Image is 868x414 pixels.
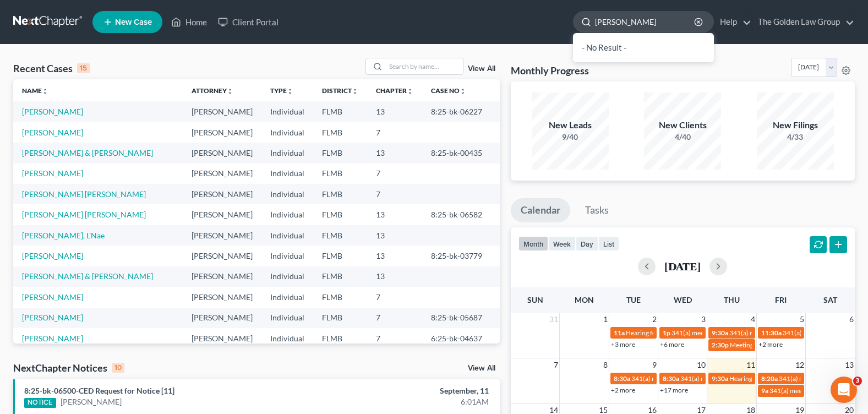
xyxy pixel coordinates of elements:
span: 1 [602,313,609,326]
a: Chapterunfold_more [376,86,413,95]
a: +2 more [611,386,635,394]
a: Help [714,12,751,32]
span: Tue [626,295,641,304]
button: list [598,236,619,251]
td: FLMB [313,184,367,204]
td: [PERSON_NAME] [183,184,261,204]
span: 10 [696,358,707,372]
span: 31 [548,313,559,326]
div: New Filings [757,119,834,132]
a: View All [468,65,495,73]
div: 6:01AM [341,396,489,407]
td: [PERSON_NAME] [183,225,261,246]
td: FLMB [313,328,367,348]
td: 7 [367,308,422,328]
span: Sun [527,295,543,304]
div: Recent Cases [13,62,90,75]
div: - No Result - [573,33,714,62]
i: unfold_more [42,88,48,95]
span: 11a [614,329,625,337]
td: FLMB [313,225,367,246]
span: 8:30a [663,374,679,383]
td: FLMB [313,266,367,287]
i: unfold_more [460,88,466,95]
span: 8:30a [614,374,630,383]
td: Individual [261,204,313,225]
a: [PERSON_NAME] [22,107,83,116]
a: +6 more [660,340,684,348]
td: 13 [367,225,422,246]
i: unfold_more [407,88,413,95]
td: [PERSON_NAME] [183,164,261,184]
td: FLMB [313,143,367,163]
div: New Clients [644,119,721,132]
td: Individual [261,164,313,184]
td: FLMB [313,122,367,143]
span: 3 [700,313,707,326]
td: 7 [367,328,422,348]
a: Nameunfold_more [22,86,48,95]
a: [PERSON_NAME] [PERSON_NAME] [22,189,146,199]
td: 7 [367,184,422,204]
td: FLMB [313,204,367,225]
td: [PERSON_NAME] [183,287,261,307]
a: Home [166,12,212,32]
span: 9a [761,386,768,395]
h3: Monthly Progress [511,64,589,77]
iframe: Intercom live chat [831,377,857,403]
input: Search by name... [386,58,463,74]
span: 4 [750,313,756,326]
td: 8:25-bk-06227 [422,101,499,122]
span: 2:30p [712,341,729,349]
td: [PERSON_NAME] [183,204,261,225]
div: NOTICE [24,398,56,408]
td: [PERSON_NAME] [183,266,261,287]
td: Individual [261,184,313,204]
td: Individual [261,246,313,266]
span: 341(a) meeting for [PERSON_NAME] [729,329,836,337]
a: +17 more [660,386,688,394]
td: FLMB [313,287,367,307]
span: 8:20a [761,374,778,383]
a: Case Nounfold_more [431,86,466,95]
div: 15 [77,63,90,73]
a: [PERSON_NAME] [61,396,122,407]
a: Client Portal [212,12,284,32]
a: [PERSON_NAME] [22,128,83,137]
td: 7 [367,287,422,307]
td: 8:25-bk-00435 [422,143,499,163]
td: 8:25-bk-05687 [422,308,499,328]
td: 13 [367,143,422,163]
a: Districtunfold_more [322,86,358,95]
td: 13 [367,204,422,225]
td: Individual [261,328,313,348]
td: FLMB [313,164,367,184]
span: Mon [575,295,594,304]
a: Calendar [511,198,570,222]
h2: [DATE] [664,260,701,272]
div: New Leads [532,119,609,132]
i: unfold_more [287,88,293,95]
td: [PERSON_NAME] [183,328,261,348]
a: [PERSON_NAME] & [PERSON_NAME] [22,271,153,281]
span: 9:30a [712,374,728,383]
span: Fri [775,295,787,304]
button: day [576,236,598,251]
span: 11 [745,358,756,372]
i: unfold_more [352,88,358,95]
td: 8:25-bk-03779 [422,246,499,266]
td: 8:25-bk-06582 [422,204,499,225]
span: Sat [823,295,837,304]
td: 6:25-bk-04637 [422,328,499,348]
a: 8:25-bk-06500-CED Request for Notice [11] [24,386,174,395]
a: [PERSON_NAME] [22,334,83,343]
span: 2 [651,313,658,326]
a: [PERSON_NAME] [22,168,83,178]
td: Individual [261,287,313,307]
td: 7 [367,164,422,184]
a: View All [468,364,495,372]
td: 13 [367,266,422,287]
td: Individual [261,308,313,328]
a: [PERSON_NAME] & [PERSON_NAME] [22,148,153,157]
div: NextChapter Notices [13,361,124,374]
